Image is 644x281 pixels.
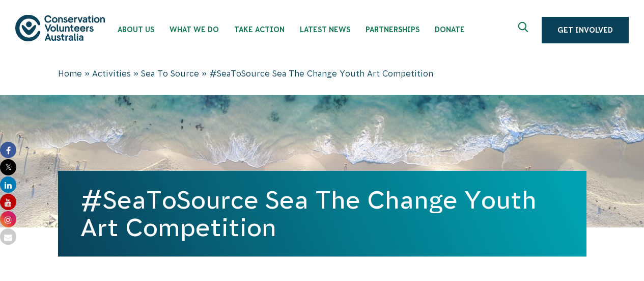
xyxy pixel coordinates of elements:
[80,186,564,241] h1: #SeaToSource Sea The Change Youth Art Competition
[170,25,219,34] span: What We Do
[542,17,629,43] a: Get Involved
[118,25,154,34] span: About Us
[435,25,465,34] span: Donate
[366,25,419,34] span: Partnerships
[133,69,138,78] span: »
[512,18,537,42] button: Expand search box Close search box
[202,69,207,78] span: »
[300,25,350,34] span: Latest News
[58,69,82,78] a: Home
[518,22,531,38] span: Expand search box
[209,69,433,78] span: #SeaToSource Sea The Change Youth Art Competition
[141,69,199,78] a: Sea To Source
[15,15,105,41] img: logo.svg
[85,69,90,78] span: »
[92,69,131,78] a: Activities
[234,25,285,34] span: Take Action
